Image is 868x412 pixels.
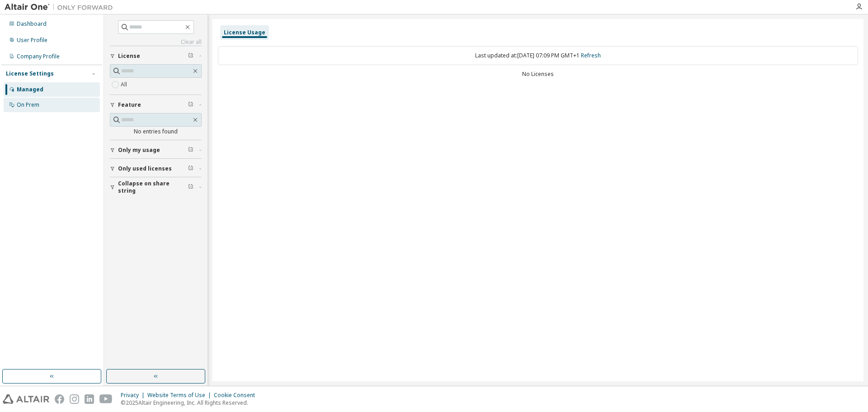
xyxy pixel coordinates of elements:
[118,180,188,194] span: Collapse on share string
[188,52,193,60] span: Clear filter
[121,399,260,407] p: © 2025 Altair Engineering, Inc. All Rights Reserved.
[188,184,193,191] span: Clear filter
[6,70,54,77] div: License Settings
[99,394,113,404] img: youtube.svg
[70,394,79,404] img: instagram.svg
[110,38,202,46] a: Clear all
[118,165,172,172] span: Only used licenses
[121,79,129,90] label: All
[17,101,39,109] div: On Prem
[17,20,47,28] div: Dashboard
[581,52,601,59] a: Refresh
[110,159,202,179] button: Only used licenses
[110,177,202,197] button: Collapse on share string
[218,71,858,78] div: No Licenses
[55,394,64,404] img: facebook.svg
[17,86,43,93] div: Managed
[110,128,202,135] div: No entries found
[188,101,193,109] span: Clear filter
[188,147,193,154] span: Clear filter
[118,147,160,154] span: Only my usage
[118,101,141,109] span: Feature
[147,392,214,399] div: Website Terms of Use
[121,392,147,399] div: Privacy
[3,394,49,404] img: altair_logo.svg
[85,394,94,404] img: linkedin.svg
[224,29,265,36] div: License Usage
[5,3,118,12] img: Altair One
[218,46,858,65] div: Last updated at: [DATE] 07:09 PM GMT+1
[110,46,202,66] button: License
[214,392,260,399] div: Cookie Consent
[118,52,140,60] span: License
[188,165,193,172] span: Clear filter
[110,95,202,115] button: Feature
[110,140,202,160] button: Only my usage
[17,53,60,60] div: Company Profile
[17,37,47,44] div: User Profile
